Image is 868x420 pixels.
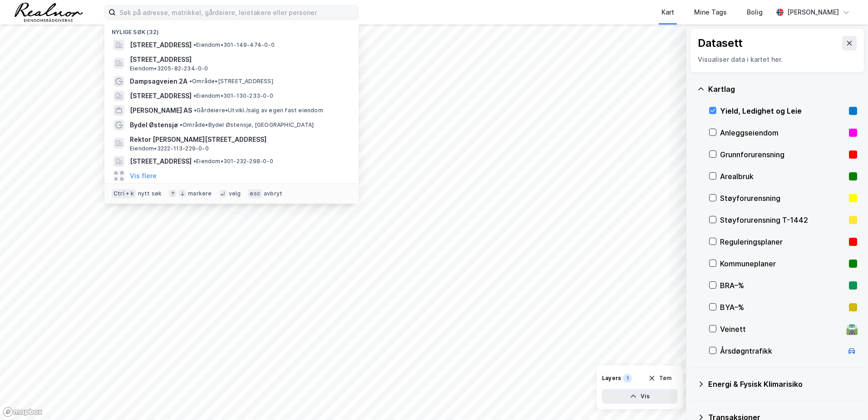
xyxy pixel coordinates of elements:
[130,145,209,152] span: Eiendom • 3222-113-229-0-0
[698,36,743,50] div: Datasett
[138,190,162,197] div: nytt søk
[194,107,197,114] span: •
[130,90,192,101] span: [STREET_ADDRESS]
[602,389,677,404] button: Vis
[248,189,262,198] div: esc
[112,189,136,198] div: Ctrl + k
[188,190,212,197] div: markere
[193,92,273,100] span: Eiendom • 301-130-233-0-0
[720,302,845,313] div: BYA–%
[130,134,348,145] span: Rektor [PERSON_NAME][STREET_ADDRESS]
[130,156,192,167] span: [STREET_ADDRESS]
[720,149,845,160] div: Grunnforurensning
[194,107,323,114] span: Gårdeiere • Utvikl./salg av egen fast eiendom
[104,21,359,38] div: Nylige søk (32)
[823,376,868,420] div: Kontrollprogram for chat
[694,7,727,18] div: Mine Tags
[193,158,273,165] span: Eiendom • 301-232-298-0-0
[264,190,282,197] div: avbryt
[130,65,208,72] span: Eiendom • 3205-82-234-0-0
[708,379,857,390] div: Energi & Fysisk Klimarisiko
[720,236,845,247] div: Reguleringsplaner
[720,324,843,335] div: Veinett
[823,376,868,420] iframe: Chat Widget
[661,7,674,18] div: Kart
[189,78,273,85] span: Område • [STREET_ADDRESS]
[130,76,187,87] span: Dampsagveien 2A
[708,84,857,95] div: Kartlag
[193,41,275,49] span: Eiendom • 301-149-474-0-0
[720,105,845,116] div: Yield, Ledighet og Leie
[642,371,677,385] button: Tøm
[3,407,43,417] a: Mapbox homepage
[747,7,763,18] div: Bolig
[15,3,83,22] img: realnor-logo.934646d98de889bb5806.png
[130,40,192,50] span: [STREET_ADDRESS]
[720,215,845,225] div: Støyforurensning T-1442
[623,374,632,383] div: 1
[116,5,358,19] input: Søk på adresse, matrikkel, gårdeiere, leietakere eller personer
[720,345,843,356] div: Årsdøgntrafikk
[189,78,192,85] span: •
[787,7,839,18] div: [PERSON_NAME]
[846,323,858,335] div: 🛣️
[180,121,182,128] span: •
[698,54,857,65] div: Visualiser data i kartet her.
[720,258,845,269] div: Kommuneplaner
[130,54,348,65] span: [STREET_ADDRESS]
[193,41,196,48] span: •
[720,280,845,291] div: BRA–%
[720,127,845,138] div: Anleggseiendom
[180,121,314,129] span: Område • Bydel Østensjø, [GEOGRAPHIC_DATA]
[130,105,192,116] span: [PERSON_NAME] AS
[130,170,157,181] button: Vis flere
[193,158,196,165] span: •
[229,190,241,197] div: velg
[602,375,621,382] div: Layers
[193,92,196,99] span: •
[130,120,178,130] span: Bydel Østensjø
[720,193,845,204] div: Støyforurensning
[720,171,845,182] div: Arealbruk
